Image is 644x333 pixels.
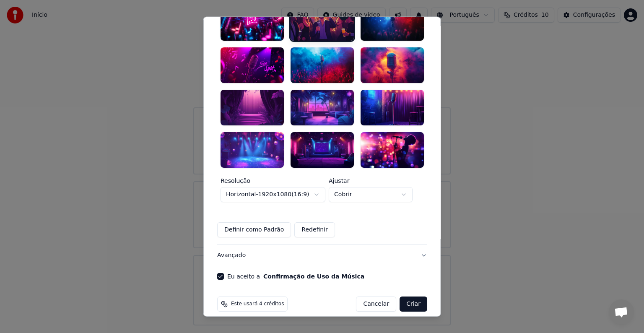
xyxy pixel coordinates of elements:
span: Este usará 4 créditos [231,300,284,307]
button: Criar [400,296,427,311]
label: Eu aceito a [227,273,364,279]
label: Resolução [221,177,325,183]
button: Eu aceito a [263,273,364,279]
label: Ajustar [329,177,413,183]
button: Avançado [217,244,427,266]
button: Definir como Padrão [217,222,291,237]
button: Redefinir [294,222,335,237]
button: Cancelar [356,296,396,311]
